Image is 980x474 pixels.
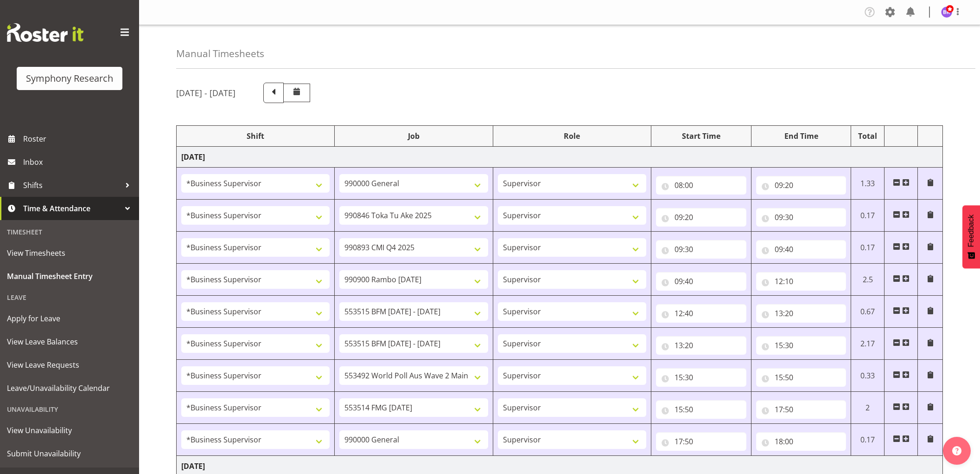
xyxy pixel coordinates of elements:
[756,368,846,387] input: Click to select...
[656,336,746,355] input: Click to select...
[7,447,132,461] span: Submit Unavailability
[851,264,885,296] td: 2.5
[856,130,879,142] div: Total
[23,201,121,215] span: Time & Attendance
[7,381,132,395] span: Leave/Unavailability Calendar
[176,88,235,98] h5: [DATE] - [DATE]
[656,304,746,323] input: Click to select...
[851,296,885,328] td: 0.67
[2,307,137,330] a: Apply for Leave
[7,312,132,325] span: Apply for Leave
[756,208,846,227] input: Click to select...
[498,130,646,142] div: Role
[7,23,83,42] img: Rosterit website logo
[967,214,975,247] span: Feedback
[177,147,943,168] td: [DATE]
[962,205,980,268] button: Feedback - Show survey
[851,168,885,200] td: 1.33
[23,132,134,146] span: Roster
[2,265,137,288] a: Manual Timesheet Entry
[756,336,846,355] input: Click to select...
[756,130,846,142] div: End Time
[2,442,137,465] a: Submit Unavailability
[2,241,137,265] a: View Timesheets
[851,200,885,232] td: 0.17
[7,246,132,260] span: View Timesheets
[2,330,137,353] a: View Leave Balances
[851,232,885,264] td: 0.17
[7,335,132,349] span: View Leave Balances
[756,400,846,419] input: Click to select...
[851,328,885,360] td: 2.17
[23,178,121,192] span: Shifts
[756,272,846,291] input: Click to select...
[7,358,132,372] span: View Leave Requests
[851,424,885,456] td: 0.17
[2,353,137,377] a: View Leave Requests
[656,208,746,227] input: Click to select...
[941,6,952,18] img: bhavik-kanna1260.jpg
[656,400,746,419] input: Click to select...
[7,269,132,283] span: Manual Timesheet Entry
[756,176,846,195] input: Click to select...
[656,240,746,259] input: Click to select...
[656,368,746,387] input: Click to select...
[656,272,746,291] input: Click to select...
[952,446,961,455] img: help-xxl-2.png
[2,288,137,307] div: Leave
[756,432,846,451] input: Click to select...
[851,360,885,392] td: 0.33
[756,240,846,259] input: Click to select...
[23,155,134,169] span: Inbox
[181,130,330,142] div: Shift
[176,48,264,59] h4: Manual Timesheets
[26,71,113,85] div: Symphony Research
[656,432,746,451] input: Click to select...
[656,130,746,142] div: Start Time
[2,400,137,419] div: Unavailability
[339,130,488,142] div: Job
[2,222,137,241] div: Timesheet
[2,419,137,442] a: View Unavailability
[851,392,885,424] td: 2
[756,304,846,323] input: Click to select...
[2,377,137,400] a: Leave/Unavailability Calendar
[656,176,746,195] input: Click to select...
[7,423,132,437] span: View Unavailability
